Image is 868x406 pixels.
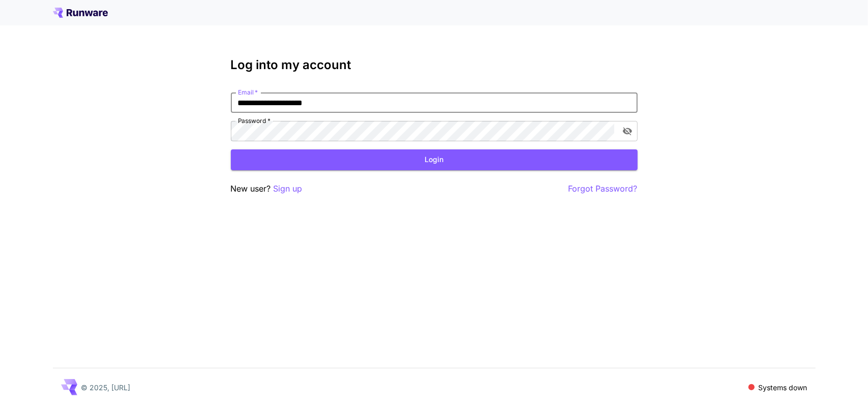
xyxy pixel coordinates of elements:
p: © 2025, [URL] [81,382,131,393]
h3: Log into my account [231,58,638,72]
button: Forgot Password? [568,182,638,195]
label: Email [238,88,258,97]
button: Sign up [274,182,303,195]
p: Systems down [759,382,807,393]
p: New user? [231,182,303,195]
label: Password [238,116,271,125]
button: Login [231,149,638,170]
button: toggle password visibility [618,122,637,140]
